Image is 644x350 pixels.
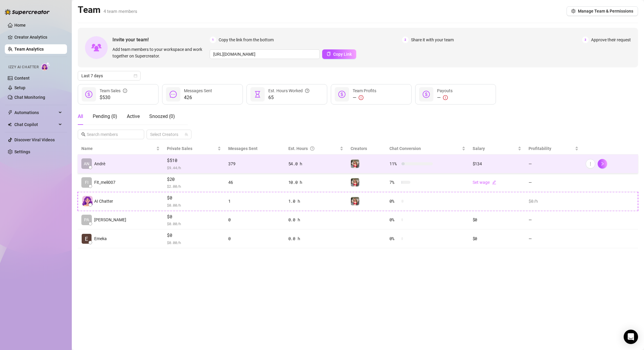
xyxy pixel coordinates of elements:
span: setting [571,9,576,13]
span: Fit_meli007 [94,179,115,186]
button: Manage Team & Permissions [567,6,638,16]
span: $ 0.00 /h [167,221,221,227]
div: 54.0 h [288,160,344,167]
span: Team Profits [353,88,376,93]
span: question-circle [310,145,314,152]
div: 0.0 h [288,235,344,242]
img: fit_meli007 [351,197,359,205]
span: hourglass [254,91,261,98]
span: message [170,91,177,98]
span: Private Sales [167,146,192,151]
span: AI Chatter [94,198,113,204]
th: Name [78,143,163,154]
span: Manage Team & Permissions [578,9,633,13]
button: Copy Link [322,49,356,59]
span: 3 [582,37,589,43]
div: $0 [473,216,521,223]
a: Set wageedit [473,180,496,185]
span: dollar-circle [338,91,345,98]
a: Home [14,23,26,28]
h2: Team [78,4,137,16]
span: 426 [184,94,212,101]
a: Setup [14,85,25,90]
img: izzy-ai-chatter-avatar-DDCN_rTZ.svg [82,196,93,206]
span: $ 2.00 /h [167,183,221,189]
span: exclamation-circle [443,95,448,100]
span: 11 % [389,160,399,167]
div: — [437,94,453,101]
a: Discover Viral Videos [14,137,55,142]
span: info-circle [123,87,127,94]
td: — [525,229,582,248]
span: Add team members to your workspace and work together on Supercreator. [112,46,207,59]
span: Chat Copilot [14,120,57,129]
span: PA [84,216,89,223]
span: right [600,162,605,166]
th: Creators [347,143,386,154]
span: dollar-circle [423,91,430,98]
a: Team Analytics [14,47,44,51]
span: 0 % [389,235,399,242]
span: Chat Conversion [389,146,421,151]
span: Messages Sent [184,88,212,93]
span: Automations [14,108,57,117]
div: 1.0 h [288,198,344,204]
span: Andrè [94,160,105,167]
span: $20 [167,176,221,183]
img: fit_meli007 [351,178,359,187]
input: Search members [87,131,136,138]
span: thunderbolt [8,110,13,115]
span: Izzy AI Chatter [8,64,39,70]
span: 7 % [389,179,399,186]
span: Invite your team! [112,36,210,43]
span: dollar-circle [85,91,92,98]
span: Payouts [437,88,453,93]
span: $530 [100,94,127,101]
span: $ 9.44 /h [167,165,221,171]
a: Content [14,76,30,81]
span: more [588,162,593,166]
img: logo-BBDzfeDw.svg [5,9,50,15]
span: FI [85,179,89,186]
div: 0 [228,235,281,242]
td: — [525,211,582,230]
span: exclamation-circle [359,95,363,100]
span: 0 % [389,198,399,204]
div: All [78,113,83,120]
span: Approve their request [591,37,631,43]
div: Est. Hours Worked [268,87,309,94]
div: 379 [228,160,281,167]
span: calendar [134,74,137,78]
span: Last 7 days [81,71,137,80]
div: Team Sales [100,87,127,94]
span: Name [81,145,155,152]
span: Emeka [94,235,107,242]
span: $0 [167,194,221,201]
div: Est. Hours [288,145,339,152]
div: Pending ( 0 ) [93,113,117,120]
span: question-circle [305,87,309,94]
span: edit [492,180,496,184]
span: $0 [167,213,221,220]
span: search [81,132,86,137]
div: 0.0 h [288,216,344,223]
span: Profitability [529,146,551,151]
div: Open Intercom Messenger [624,330,638,344]
div: $0 /h [529,198,578,204]
img: Emeka [82,234,92,244]
span: AN [84,160,89,167]
img: Chat Copilot [8,122,12,127]
span: $ 0.00 /h [167,240,221,246]
span: 0 % [389,216,399,223]
div: — [353,94,376,101]
span: Copy the link from the bottom [219,37,274,43]
span: 2 [402,37,409,43]
span: $ 0.00 /h [167,202,221,208]
span: Active [127,113,140,119]
div: 0 [228,216,281,223]
span: $510 [167,157,221,164]
a: Settings [14,149,30,154]
div: $0 [473,235,521,242]
span: Share it with your team [411,37,454,43]
div: 1 [228,198,281,204]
